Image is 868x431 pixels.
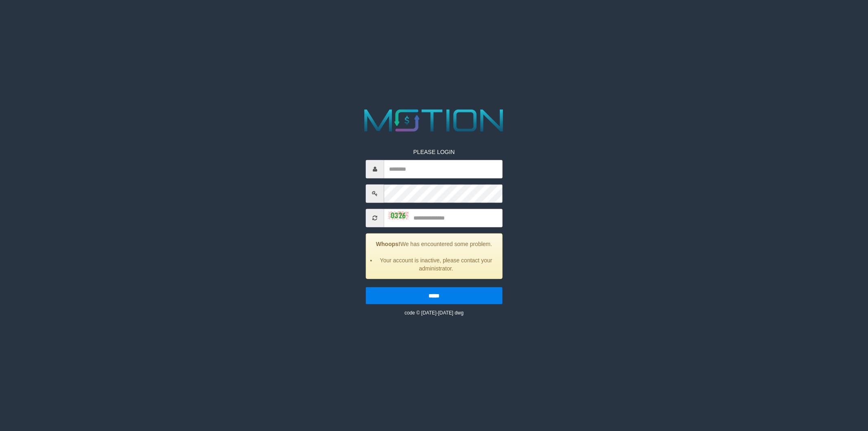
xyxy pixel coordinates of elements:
[404,310,464,315] small: code © [DATE]-[DATE] dwg
[366,233,503,279] div: We has encountered some problem.
[376,256,496,272] li: Your account is inactive, please contact your administrator.
[388,211,409,220] img: captcha
[376,240,400,247] strong: Whoops!
[366,147,503,156] p: PLEASE LOGIN
[358,106,510,136] img: MOTION_logo.png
